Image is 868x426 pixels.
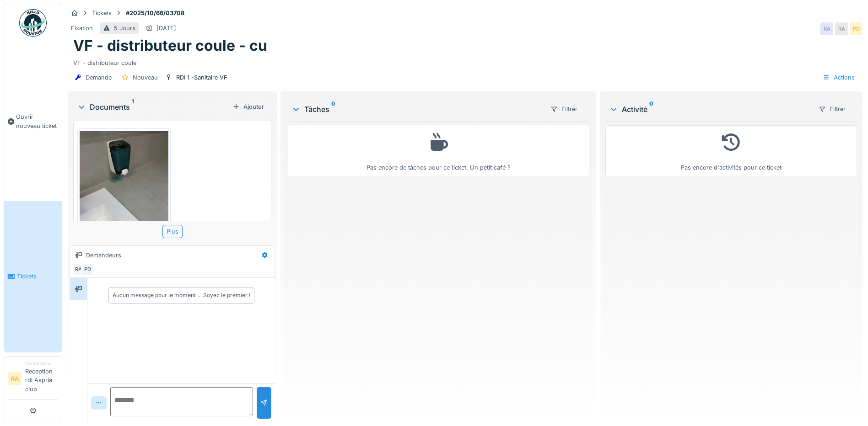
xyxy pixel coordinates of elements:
div: Demandeur [25,360,58,367]
sup: 1 [132,101,134,112]
div: Filtrer [814,102,850,116]
div: Pas encore de tâches pour ce ticket. Un petit café ? [294,129,583,172]
div: VF - distributeur coule [73,55,857,67]
div: PD [850,22,863,35]
div: Nouveau [133,73,158,82]
li: RA [8,372,22,385]
div: RA [835,22,848,35]
div: RA [72,263,85,276]
sup: 0 [649,104,653,115]
div: [DATE] [156,24,176,32]
img: uju25fy6t95ae045gm764nm1l7pn [80,131,168,249]
div: Documents [77,101,229,112]
div: Activité [609,104,811,115]
div: Aucun message pour le moment … Soyez le premier ! [113,291,250,299]
div: RA [820,22,833,35]
a: Ouvrir nouveau ticket [4,42,62,201]
div: RDI 1 -Sanitaire VF [176,73,227,82]
div: Demande [86,73,112,82]
h1: VF - distributeur coule - cu [73,37,267,54]
a: Tickets [4,201,62,352]
div: Plus [162,225,183,238]
img: Badge_color-CXgf-gQk.svg [19,9,47,37]
div: Filtrer [546,102,582,116]
div: Pas encore d'activités pour ce ticket [611,129,851,172]
div: Tâches [291,104,543,115]
strong: #2025/10/66/03708 [122,9,188,17]
div: Actions [819,71,859,84]
div: PD [81,263,94,276]
div: Demandeurs [86,251,121,260]
a: RA DemandeurReception rdi Aspria club [8,360,58,399]
div: Fixation [71,24,93,32]
sup: 0 [331,104,335,115]
span: Ouvrir nouveau ticket [16,112,58,130]
div: Ajouter [229,101,268,113]
li: Reception rdi Aspria club [25,360,58,397]
div: Tickets [92,9,112,17]
div: 5 Jours [114,24,135,32]
span: Tickets [17,272,58,281]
